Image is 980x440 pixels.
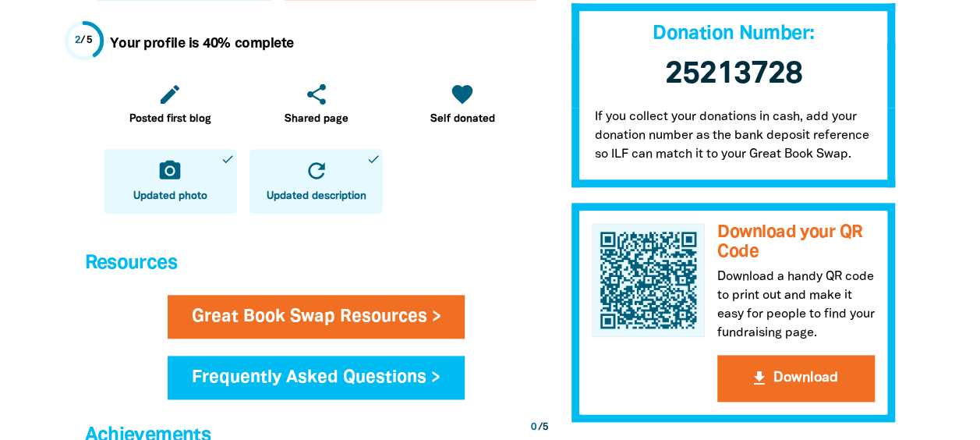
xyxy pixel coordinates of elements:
[249,149,383,214] a: refreshUpdated descriptiondone
[75,33,93,48] div: / 5
[249,73,383,137] a: shareShared page
[571,108,896,187] p: If you collect your donations in cash, add your donation number as the bank deposit reference so ...
[750,369,769,388] i: get_app
[395,73,529,137] a: favoriteSelf donated
[665,60,802,89] span: 25213728
[133,189,207,204] span: Updated photo
[285,112,348,127] span: Shared page
[531,420,548,435] div: / 5
[221,152,235,166] i: done
[104,73,237,137] a: editPosted first blog
[157,158,182,183] i: camera_alt
[366,152,380,166] i: done
[653,25,814,43] span: Donation Number:
[157,82,182,107] i: edit
[110,37,294,50] strong: Your profile is 40% complete
[129,112,211,127] span: Posted first blog
[168,295,465,339] a: Great Book Swap Resources >
[304,82,329,107] i: share
[104,149,237,214] a: camera_altUpdated photodone
[450,82,475,107] i: favorite
[85,254,177,272] span: Resources
[717,355,875,402] button: get_appDownload
[430,112,494,127] span: Self donated
[75,35,81,44] span: 2
[267,189,366,204] span: Updated description
[717,223,875,261] h3: Download your QR Code
[304,158,329,183] i: refresh
[168,356,465,399] a: Frequently Asked Questions >
[531,423,536,432] span: 0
